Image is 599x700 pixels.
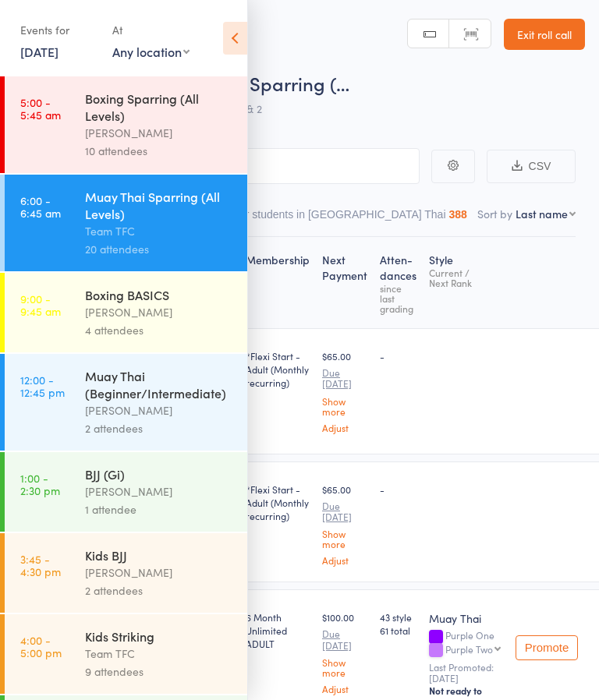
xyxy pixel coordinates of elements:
[322,367,367,390] small: Due [DATE]
[85,188,234,222] div: Muay Thai Sparring (All Levels)
[85,240,234,258] div: 20 attendees
[487,150,576,183] button: CSV
[20,17,97,43] div: Events for
[5,452,247,532] a: 1:00 -2:30 pmBJJ (Gi)[PERSON_NAME]1 attendee
[322,422,367,433] a: Adjust
[85,663,234,681] div: 9 attendees
[5,273,247,352] a: 9:00 -9:45 amBoxing BASICS[PERSON_NAME]4 attendees
[85,321,234,339] div: 4 attendees
[85,628,234,645] div: Kids Striking
[322,349,367,433] div: $65.00
[85,367,234,401] div: Muay Thai (Beginner/Intermediate)
[504,19,585,50] a: Exit roll call
[85,142,234,160] div: 10 attendees
[85,222,234,240] div: Team TFC
[322,500,367,523] small: Due [DATE]
[477,206,512,221] label: Sort by
[380,610,416,624] span: 43 style
[20,194,61,219] time: 6:00 - 6:45 am
[423,244,509,321] div: Style
[112,43,190,60] div: Any location
[322,610,367,694] div: $100.00
[445,644,493,654] div: Purple Two
[222,200,466,236] button: Other students in [GEOGRAPHIC_DATA] Thai388
[5,175,247,271] a: 6:00 -6:45 amMuay Thai Sparring (All Levels)Team TFC20 attendees
[380,624,416,637] span: 61 total
[20,43,58,60] a: [DATE]
[429,662,503,684] small: Last Promoted: [DATE]
[5,533,247,613] a: 3:45 -4:30 pmKids BJJ[PERSON_NAME]2 attendees
[85,90,234,124] div: Boxing Sparring (All Levels)
[322,555,367,565] a: Adjust
[429,630,503,656] div: Purple One
[85,286,234,303] div: Boxing BASICS
[85,546,234,564] div: Kids BJJ
[316,244,374,321] div: Next Payment
[380,283,416,313] div: since last grading
[246,610,310,650] div: 6 Month Unlimited ADULT
[85,419,234,437] div: 2 attendees
[85,645,234,663] div: Team TFC
[20,292,61,317] time: 9:00 - 9:45 am
[20,553,61,578] time: 3:45 - 4:30 pm
[20,373,65,398] time: 12:00 - 12:45 pm
[516,206,568,221] div: Last name
[374,244,423,321] div: Atten­dances
[380,483,416,496] div: -
[322,684,367,694] a: Adjust
[322,657,367,677] a: Show more
[322,396,367,416] a: Show more
[85,483,234,500] div: [PERSON_NAME]
[429,610,503,626] div: Muay Thai
[85,124,234,142] div: [PERSON_NAME]
[516,635,578,660] button: Promote
[322,529,367,549] a: Show more
[239,244,316,321] div: Membership
[85,500,234,518] div: 1 attendee
[85,401,234,419] div: [PERSON_NAME]
[246,483,310,522] div: *Flexi Start - Adult (Monthly recurring)
[5,614,247,694] a: 4:00 -5:00 pmKids StrikingTeam TFC9 attendees
[5,76,247,173] a: 5:00 -5:45 amBoxing Sparring (All Levels)[PERSON_NAME]10 attendees
[20,96,61,121] time: 5:00 - 5:45 am
[85,564,234,582] div: [PERSON_NAME]
[5,354,247,451] a: 12:00 -12:45 pmMuay Thai (Beginner/Intermediate)[PERSON_NAME]2 attendees
[380,349,416,362] div: -
[154,70,349,96] span: Muay Thai Sparring (…
[322,483,367,566] div: $65.00
[322,628,367,651] small: Due [DATE]
[85,582,234,599] div: 2 attendees
[20,634,62,659] time: 4:00 - 5:00 pm
[429,267,503,288] div: Current / Next Rank
[449,208,467,221] div: 388
[112,17,190,43] div: At
[20,472,60,497] time: 1:00 - 2:30 pm
[85,303,234,321] div: [PERSON_NAME]
[85,465,234,483] div: BJJ (Gi)
[246,349,310,389] div: *Flexi Start - Adult (Monthly recurring)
